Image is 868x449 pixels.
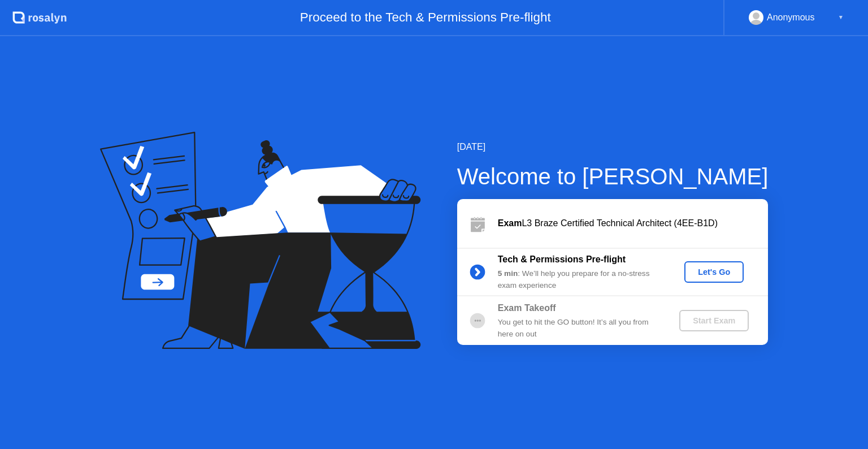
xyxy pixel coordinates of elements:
button: Start Exam [679,310,749,331]
div: Start Exam [684,316,744,325]
div: [DATE] [457,140,769,154]
div: Welcome to [PERSON_NAME] [457,159,769,193]
div: ▼ [838,10,844,25]
button: Let's Go [684,261,744,283]
div: You get to hit the GO button! It’s all you from here on out [498,317,661,340]
b: 5 min [498,269,518,278]
b: Tech & Permissions Pre-flight [498,254,626,264]
div: L3 Braze Certified Technical Architect (4EE-B1D) [498,217,768,230]
div: Anonymous [767,10,815,25]
div: : We’ll help you prepare for a no-stress exam experience [498,268,661,291]
b: Exam Takeoff [498,303,556,313]
b: Exam [498,218,522,228]
div: Let's Go [689,267,739,277]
